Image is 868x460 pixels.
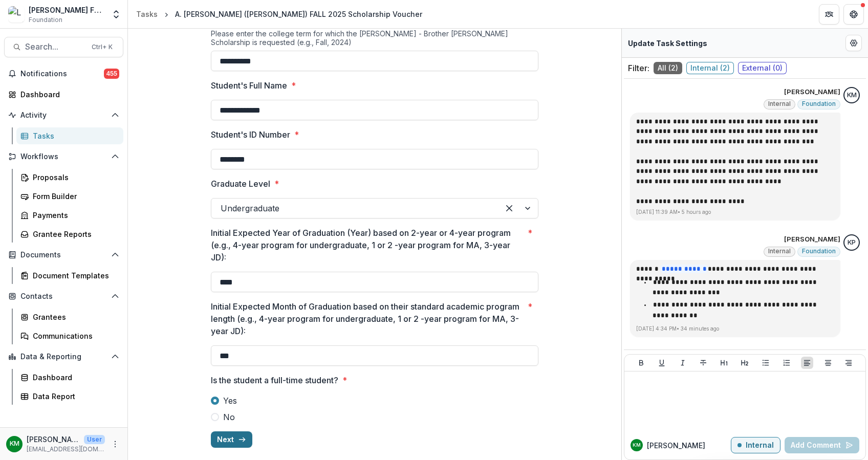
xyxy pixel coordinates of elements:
[843,4,864,25] button: Get Help
[4,288,123,304] button: Open Contacts
[20,111,107,120] span: Activity
[211,374,338,386] p: Is the student a full-time student?
[4,86,123,103] a: Dashboard
[654,62,682,74] span: All ( 2 )
[848,239,856,246] div: Khanh Phan
[16,169,123,186] a: Proposals
[132,7,426,21] nav: breadcrumb
[20,152,107,161] span: Workflows
[636,208,834,216] p: [DATE] 11:39 AM • 5 hours ago
[211,128,290,141] p: Student's ID Number
[4,37,123,57] button: Search...
[33,312,115,322] div: Grantees
[16,309,123,325] a: Grantees
[109,4,123,25] button: Open entity switcher
[635,357,647,369] button: Bold
[4,65,123,82] button: Notifications455
[819,4,839,25] button: Partners
[104,69,119,79] span: 455
[109,438,121,450] button: More
[33,331,115,341] div: Communications
[780,357,793,369] button: Ordered List
[785,437,859,453] button: Add Comment
[211,79,287,92] p: Student's Full Name
[636,325,834,333] p: [DATE] 4:34 PM • 34 minutes ago
[4,107,123,123] button: Open Activity
[29,15,62,25] span: Foundation
[33,391,115,402] div: Data Report
[697,357,709,369] button: Strike
[738,62,787,74] span: External ( 0 )
[842,357,855,369] button: Align Right
[136,9,158,19] div: Tasks
[211,178,270,190] p: Graduate Level
[501,200,517,216] div: Clear selected options
[822,357,834,369] button: Align Center
[16,127,123,144] a: Tasks
[132,7,162,21] a: Tasks
[16,369,123,386] a: Dashboard
[211,227,524,264] p: Initial Expected Year of Graduation (Year) based on 2-year or 4-year program (e.g., 4-year progra...
[784,234,840,245] p: [PERSON_NAME]
[647,440,705,451] p: [PERSON_NAME]
[677,357,689,369] button: Italicize
[4,247,123,263] button: Open Documents
[16,207,123,224] a: Payments
[847,92,857,99] div: Kate Morris
[175,9,422,19] div: A. [PERSON_NAME] ([PERSON_NAME]) FALL 2025 Scholarship Voucher
[33,172,115,183] div: Proposals
[16,188,123,205] a: Form Builder
[16,327,123,344] a: Communications
[211,300,524,337] p: Initial Expected Month of Graduation based on their standard academic program length (e.g., 4-yea...
[33,372,115,383] div: Dashboard
[211,29,538,51] div: Please enter the college term for which the [PERSON_NAME] - Brother [PERSON_NAME] Scholarship is ...
[25,42,85,52] span: Search...
[20,353,107,361] span: Data & Reporting
[33,130,115,141] div: Tasks
[223,411,235,423] span: No
[27,445,105,454] p: [EMAIL_ADDRESS][DOMAIN_NAME]
[84,435,105,444] p: User
[759,357,772,369] button: Bullet List
[20,70,104,78] span: Notifications
[33,229,115,239] div: Grantee Reports
[90,41,115,53] div: Ctrl + K
[27,434,80,445] p: [PERSON_NAME]
[784,87,840,97] p: [PERSON_NAME]
[768,100,791,107] span: Internal
[16,226,123,243] a: Grantee Reports
[628,38,707,49] p: Update Task Settings
[628,62,649,74] p: Filter:
[731,437,780,453] button: Internal
[20,89,115,100] div: Dashboard
[746,441,774,450] p: Internal
[29,5,105,15] div: [PERSON_NAME] Fund for the Blind
[8,6,25,23] img: Lavelle Fund for the Blind
[10,441,19,447] div: Kate Morris
[718,357,730,369] button: Heading 1
[4,348,123,365] button: Open Data & Reporting
[633,443,641,448] div: Kate Morris
[739,357,751,369] button: Heading 2
[802,100,836,107] span: Foundation
[33,270,115,281] div: Document Templates
[20,292,107,301] span: Contacts
[656,357,668,369] button: Underline
[768,248,791,255] span: Internal
[686,62,734,74] span: Internal ( 2 )
[16,267,123,284] a: Document Templates
[845,35,862,51] button: Edit Form Settings
[20,251,107,259] span: Documents
[4,148,123,165] button: Open Workflows
[211,431,252,448] button: Next
[223,395,237,407] span: Yes
[16,388,123,405] a: Data Report
[33,210,115,221] div: Payments
[33,191,115,202] div: Form Builder
[802,248,836,255] span: Foundation
[801,357,813,369] button: Align Left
